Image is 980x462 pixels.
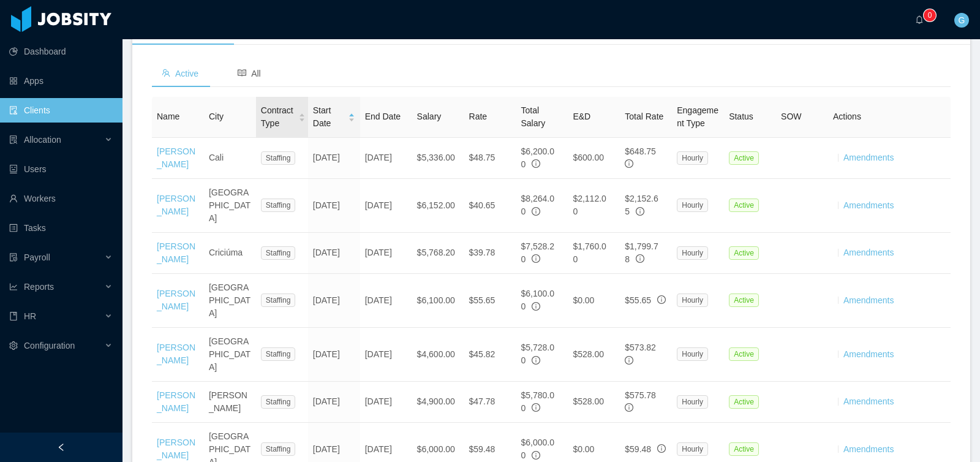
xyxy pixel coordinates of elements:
a: icon: robotUsers [9,157,113,181]
span: Active [729,151,759,165]
span: info-circle [636,207,644,216]
td: [DATE] [308,233,360,274]
span: $0.00 [573,444,594,454]
i: icon: read [238,69,246,77]
span: info-circle [625,403,633,412]
a: Amendments [843,248,894,257]
td: $40.65 [464,179,516,233]
span: Engagement Type [677,105,718,128]
span: info-circle [532,159,540,168]
span: Hourly [677,395,708,409]
span: Start Date [313,104,343,130]
a: [PERSON_NAME] [157,437,195,460]
a: [PERSON_NAME] [157,241,195,264]
span: $0.00 [573,295,594,305]
td: [GEOGRAPHIC_DATA] [204,179,256,233]
span: $55.65 [625,295,651,305]
td: $5,768.20 [412,233,464,274]
span: info-circle [532,451,540,460]
a: icon: auditClients [9,98,113,123]
span: Hourly [677,151,708,165]
div: Sort [298,112,306,120]
span: info-circle [532,403,540,412]
span: Total Salary [521,105,545,128]
td: [DATE] [360,179,412,233]
span: HR [24,311,36,321]
td: $39.78 [464,233,516,274]
span: Hourly [677,293,708,307]
span: Hourly [677,199,708,212]
td: $48.75 [464,138,516,179]
td: [GEOGRAPHIC_DATA] [204,274,256,328]
i: icon: caret-up [348,112,355,116]
td: $4,900.00 [412,382,464,423]
span: Staffing [261,347,295,361]
span: Active [729,347,759,361]
a: Amendments [843,444,894,454]
span: $648.75 [625,146,656,156]
td: Cali [204,138,256,179]
td: [DATE] [308,138,360,179]
span: Staffing [261,199,295,212]
span: Active [729,395,759,409]
sup: 0 [924,9,936,21]
span: $573.82 [625,343,656,352]
span: Active [729,246,759,260]
span: Actions [833,112,861,121]
span: Salary [417,112,442,121]
span: Hourly [677,246,708,260]
td: [DATE] [360,382,412,423]
td: $6,152.00 [412,179,464,233]
a: icon: pie-chartDashboard [9,39,113,64]
td: $6,100.00 [412,274,464,328]
td: Criciúma [204,233,256,274]
span: Staffing [261,151,295,165]
i: icon: team [162,69,170,77]
a: icon: profileTasks [9,216,113,240]
span: All [238,69,261,78]
a: [PERSON_NAME] [157,146,195,169]
span: Status [729,112,753,121]
span: info-circle [636,254,644,263]
i: icon: caret-up [298,112,305,116]
i: icon: setting [9,341,18,350]
a: icon: userWorkers [9,186,113,211]
a: Amendments [843,200,894,210]
span: info-circle [532,302,540,311]
span: Active [729,442,759,456]
span: SOW [781,112,801,121]
td: [DATE] [360,138,412,179]
span: $575.78 [625,390,656,400]
span: Rate [469,112,488,121]
span: Allocation [24,135,61,145]
span: Active [729,199,759,212]
span: info-circle [532,207,540,216]
span: $5,728.00 [521,343,554,365]
a: Amendments [843,349,894,359]
td: $5,336.00 [412,138,464,179]
span: Configuration [24,341,75,350]
i: icon: caret-down [298,116,305,120]
i: icon: solution [9,135,18,144]
span: Active [729,293,759,307]
span: info-circle [532,254,540,263]
span: Staffing [261,442,295,456]
a: icon: appstoreApps [9,69,113,93]
span: Staffing [261,395,295,409]
span: E&D [573,112,590,121]
span: $6,200.00 [521,146,554,169]
td: [PERSON_NAME] [204,382,256,423]
a: Amendments [843,153,894,162]
td: $47.78 [464,382,516,423]
span: info-circle [625,159,633,168]
span: Payroll [24,252,50,262]
a: [PERSON_NAME] [157,390,195,413]
span: Hourly [677,442,708,456]
td: $4,600.00 [412,328,464,382]
a: [PERSON_NAME] [157,194,195,216]
span: G [959,13,965,28]
td: [DATE] [308,382,360,423]
a: [PERSON_NAME] [157,289,195,311]
span: info-circle [657,295,666,304]
a: Amendments [843,396,894,406]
